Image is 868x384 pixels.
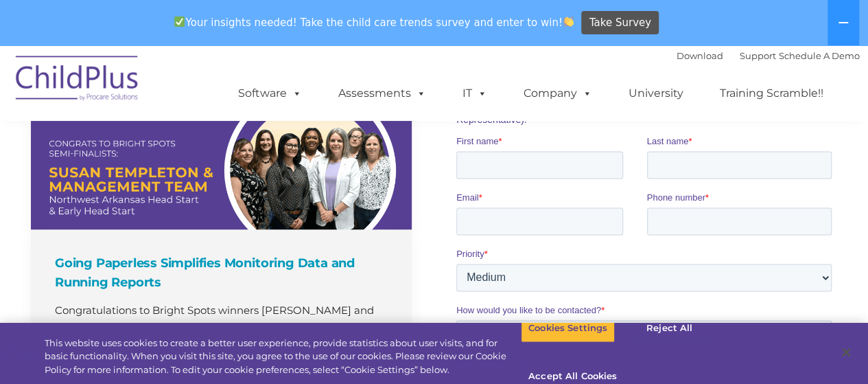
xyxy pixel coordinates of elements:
span: Your insights needed! Take the child care trends survey and enter to win! [169,9,580,36]
font: | [677,50,860,61]
a: Download [677,50,723,61]
a: University [615,80,697,107]
a: Schedule A Demo [779,50,860,61]
p: Congratulations to Bright Spots winners [PERSON_NAME] and the management team at [GEOGRAPHIC_DATA... [55,302,391,352]
span: Phone number [191,147,249,157]
a: Support [740,50,776,61]
img: ✅ [174,16,185,27]
div: This website uses cookies to create a better user experience, provide statistics about user visit... [45,337,521,377]
a: Company [510,80,606,107]
button: Reject All [626,314,712,343]
button: Cookies Settings [521,314,615,343]
img: ChildPlus by Procare Solutions [9,46,146,115]
img: 👏 [563,16,574,27]
a: Software [224,80,316,107]
button: Close [831,337,861,368]
a: Assessments [325,80,440,107]
h4: Going Paperless Simplifies Monitoring Data and Running Reports [55,253,391,292]
a: Take Survey [581,11,659,35]
span: Last name [191,91,233,101]
span: Take Survey [589,11,651,35]
a: IT [449,80,501,107]
a: Training Scramble!! [706,80,837,107]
